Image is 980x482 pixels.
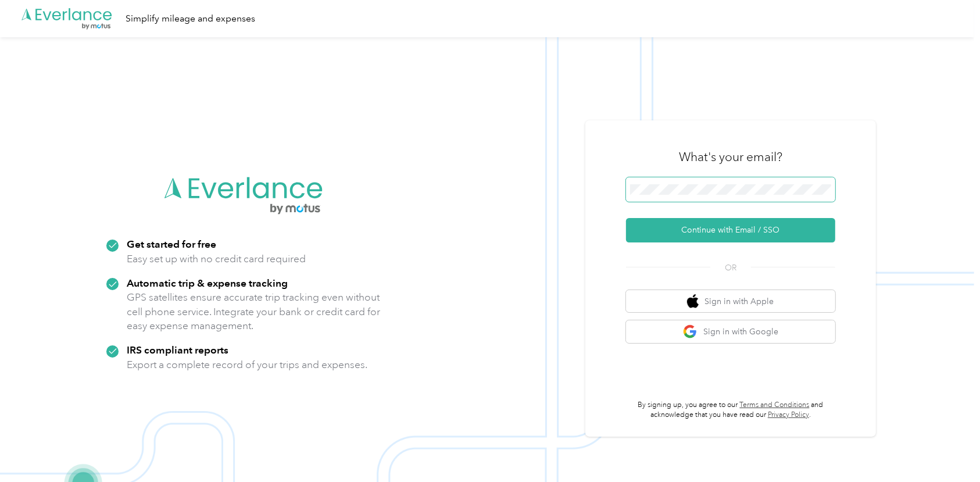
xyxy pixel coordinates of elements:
a: Privacy Policy [768,410,809,419]
p: Easy set up with no credit card required [127,252,306,266]
p: Export a complete record of your trips and expenses. [127,358,367,372]
button: google logoSign in with Google [626,320,835,343]
h3: What's your email? [679,149,782,165]
strong: IRS compliant reports [127,344,228,356]
button: apple logoSign in with Apple [626,290,835,313]
strong: Get started for free [127,238,216,250]
p: By signing up, you agree to our and acknowledge that you have read our . [626,400,835,420]
strong: Automatic trip & expense tracking [127,277,288,289]
div: Simplify mileage and expenses [126,12,255,26]
img: apple logo [687,294,699,309]
button: Continue with Email / SSO [626,218,835,242]
span: OR [710,262,751,274]
a: Terms and Conditions [740,401,810,409]
img: google logo [683,324,698,339]
p: GPS satellites ensure accurate trip tracking even without cell phone service. Integrate your bank... [127,290,381,333]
